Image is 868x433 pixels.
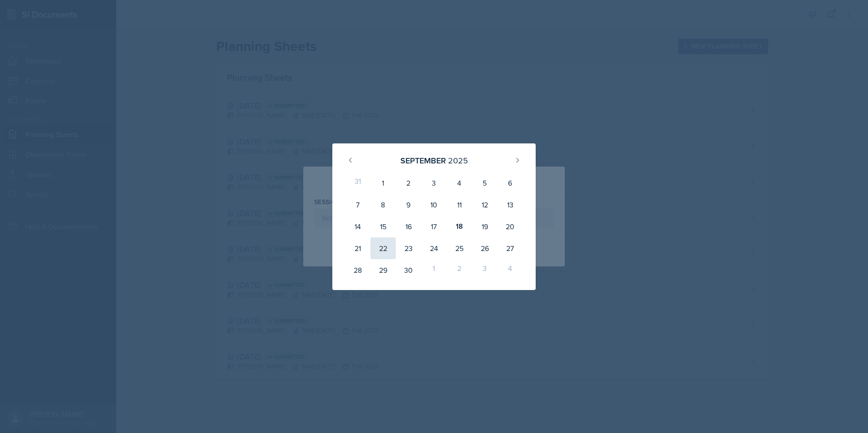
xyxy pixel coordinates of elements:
[370,237,396,259] div: 22
[370,259,396,281] div: 29
[396,172,421,194] div: 2
[472,259,498,281] div: 3
[498,237,523,259] div: 27
[396,216,421,237] div: 16
[472,172,498,194] div: 5
[472,194,498,216] div: 12
[345,194,370,216] div: 7
[345,237,370,259] div: 21
[345,259,370,281] div: 28
[421,259,447,281] div: 1
[345,216,370,237] div: 14
[421,172,447,194] div: 3
[447,194,472,216] div: 11
[498,194,523,216] div: 13
[400,154,446,167] div: September
[472,216,498,237] div: 19
[396,194,421,216] div: 9
[421,194,447,216] div: 10
[472,237,498,259] div: 26
[498,216,523,237] div: 20
[498,172,523,194] div: 6
[447,216,472,237] div: 18
[345,172,370,194] div: 31
[396,237,421,259] div: 23
[421,216,447,237] div: 17
[447,172,472,194] div: 4
[448,154,468,167] div: 2025
[421,237,447,259] div: 24
[370,216,396,237] div: 15
[447,259,472,281] div: 2
[447,237,472,259] div: 25
[498,259,523,281] div: 4
[370,172,396,194] div: 1
[370,194,396,216] div: 8
[396,259,421,281] div: 30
